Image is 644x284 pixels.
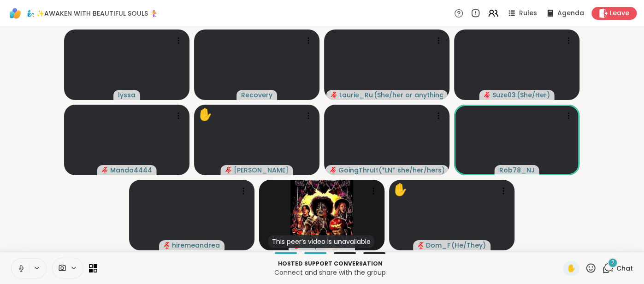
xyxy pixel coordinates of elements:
span: ( *LN* she/her/hers ) [378,166,443,175]
img: mrsperozek43 [290,180,353,250]
span: ( He/They ) [451,241,486,250]
span: Chat [616,264,633,273]
div: ✋ [393,181,408,199]
span: audio-muted [164,242,170,248]
span: Laurie_Ru [339,90,373,100]
div: This peer’s video is unavailable [268,235,374,248]
span: GoingThruIt [338,166,378,175]
span: ( She/Her ) [517,90,550,100]
img: ShareWell Logomark [7,6,23,21]
span: [PERSON_NAME] [234,166,289,175]
span: Manda4444 [110,166,152,175]
span: Leave [610,9,629,18]
span: hiremeandrea [172,241,220,250]
span: Rob78_NJ [499,166,535,175]
span: 2 [611,259,614,266]
span: lyssa [118,90,136,100]
span: audio-muted [330,167,337,173]
div: ✋ [198,106,213,124]
span: audio-muted [102,167,108,173]
span: audio-muted [225,167,232,173]
span: audio-muted [484,92,490,98]
span: Agenda [557,9,584,18]
span: ( She/her or anything else ) [374,90,443,100]
p: Hosted support conversation [103,260,557,268]
span: audio-muted [418,242,424,248]
span: Recovery [241,90,272,100]
span: ✋ [567,263,576,274]
span: Suze03 [492,90,516,100]
span: 🧞‍♂️ ✨AWAKEN WITH BEAUTIFUL SOULS 🧜‍♀️ [27,9,158,18]
span: Dom_F [426,241,450,250]
span: Rules [519,9,537,18]
span: audio-muted [331,92,337,98]
p: Connect and share with the group [103,268,557,277]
